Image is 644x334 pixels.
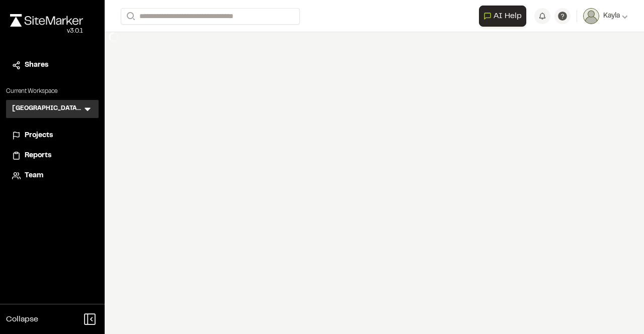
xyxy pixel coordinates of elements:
div: Oh geez...please don't... [10,27,83,36]
span: Projects [25,130,53,141]
button: Kayla [583,8,628,24]
img: User [583,8,599,24]
h3: [GEOGRAPHIC_DATA][US_STATE] SEAS-EAS 688 Site Planning and Design [12,104,83,114]
button: Open AI Assistant [479,6,526,27]
span: Reports [25,150,51,161]
span: Kayla [603,11,620,22]
a: Reports [12,150,93,161]
span: Team [25,170,43,181]
div: Open AI Assistant [479,6,530,27]
span: AI Help [494,10,522,22]
span: Collapse [6,313,38,325]
a: Shares [12,60,93,71]
a: Projects [12,130,93,141]
span: Shares [25,60,48,71]
a: Team [12,170,93,181]
p: Current Workspace [6,87,99,96]
img: rebrand.png [10,14,83,27]
button: Search [121,8,139,25]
